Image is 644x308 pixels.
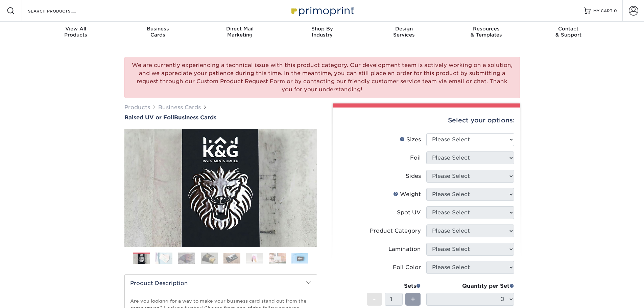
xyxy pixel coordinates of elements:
span: 0 [614,8,617,13]
div: Sides [406,172,421,180]
a: Business Cards [158,104,201,111]
div: Cards [117,26,199,38]
div: Quantity per Set [426,282,514,290]
img: Business Cards 08 [291,253,308,263]
div: & Templates [445,26,527,38]
a: Shop ByIndustry [281,22,363,43]
span: Contact [527,26,610,32]
div: Select your options: [338,108,515,133]
div: & Support [527,26,610,38]
img: Business Cards 04 [201,252,218,264]
h2: Product Description [125,275,317,292]
span: - [373,294,376,304]
h1: Business Cards [124,114,317,121]
img: Business Cards 01 [133,250,150,267]
img: Business Cards 07 [269,253,286,263]
input: SEARCH PRODUCTS..... [27,7,93,15]
img: Business Cards 06 [246,253,263,263]
a: Raised UV or FoilBusiness Cards [124,114,317,121]
img: Raised UV or Foil 01 [124,92,317,284]
span: MY CART [593,8,613,14]
a: Contact& Support [527,22,610,43]
img: Business Cards 05 [223,253,240,263]
div: Lamination [388,245,421,253]
div: Foil Color [393,263,421,271]
span: View All [35,26,117,32]
a: Direct MailMarketing [199,22,281,43]
div: Sizes [400,136,421,144]
div: We are currently experiencing a technical issue with this product category. Our development team ... [124,57,520,98]
a: Resources& Templates [445,22,527,43]
div: Weight [393,190,421,198]
div: Marketing [199,26,281,38]
img: Primoprint [288,3,356,18]
span: Resources [445,26,527,32]
span: Direct Mail [199,26,281,32]
div: Services [363,26,445,38]
span: Design [363,26,445,32]
span: Business [117,26,199,32]
span: + [411,294,415,304]
div: Product Category [370,227,421,235]
div: Sets [367,282,421,290]
a: BusinessCards [117,22,199,43]
img: Business Cards 03 [178,252,195,264]
img: Business Cards 02 [156,252,172,264]
div: Products [35,26,117,38]
span: Shop By [281,26,363,32]
div: Spot UV [397,209,421,217]
a: DesignServices [363,22,445,43]
span: Raised UV or Foil [124,114,174,121]
a: View AllProducts [35,22,117,43]
div: Foil [410,154,421,162]
a: Products [124,104,150,111]
div: Industry [281,26,363,38]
